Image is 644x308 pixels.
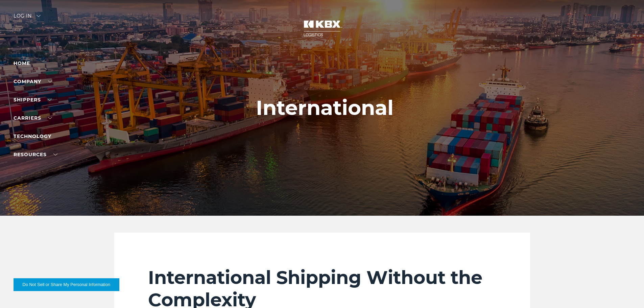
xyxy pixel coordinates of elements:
img: kbx logo [297,14,348,43]
iframe: Chat Widget [610,276,644,308]
a: RESOURCES [14,151,57,158]
a: Home [14,60,30,66]
button: Do Not Sell or Share My Personal Information [14,278,119,291]
a: Technology [14,133,51,139]
h1: International [256,96,393,119]
a: SHIPPERS [14,97,52,103]
a: Company [14,78,52,85]
img: arrow [37,15,41,17]
a: Carriers [14,115,52,121]
div: Log in [14,14,41,23]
